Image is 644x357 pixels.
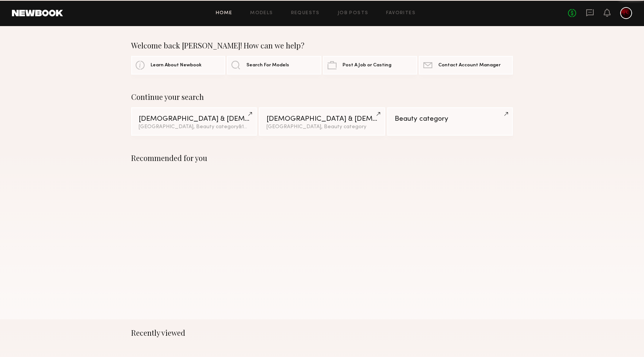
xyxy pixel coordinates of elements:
div: [GEOGRAPHIC_DATA], Beauty category [266,124,377,130]
span: Search For Models [246,63,289,68]
a: Post A Job or Casting [323,56,417,75]
span: Contact Account Manager [438,63,501,68]
div: Beauty category [395,116,505,123]
div: Continue your search [131,92,513,101]
a: Home [216,11,233,16]
div: [DEMOGRAPHIC_DATA] & [DEMOGRAPHIC_DATA] Models [266,116,377,123]
span: Learn About Newbook [151,63,202,68]
span: Post A Job or Casting [342,63,391,68]
div: Recommended for you [131,154,513,162]
a: Contact Account Manager [419,56,513,75]
a: Job Posts [338,11,369,16]
div: Welcome back [PERSON_NAME]! How can we help? [131,41,513,50]
a: [DEMOGRAPHIC_DATA] & [DEMOGRAPHIC_DATA] Models[GEOGRAPHIC_DATA], Beauty category [259,107,385,136]
span: & 1 other filter [239,124,271,129]
a: Models [250,11,273,16]
a: Requests [291,11,320,16]
a: Favorites [386,11,416,16]
a: Learn About Newbook [131,56,225,75]
a: Beauty category [387,107,513,136]
a: Search For Models [227,56,321,75]
div: [DEMOGRAPHIC_DATA] & [DEMOGRAPHIC_DATA] Models [139,116,249,123]
a: [DEMOGRAPHIC_DATA] & [DEMOGRAPHIC_DATA] Models[GEOGRAPHIC_DATA], Beauty category&1other filter [131,107,257,136]
div: Recently viewed [131,328,513,337]
div: [GEOGRAPHIC_DATA], Beauty category [139,124,249,130]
